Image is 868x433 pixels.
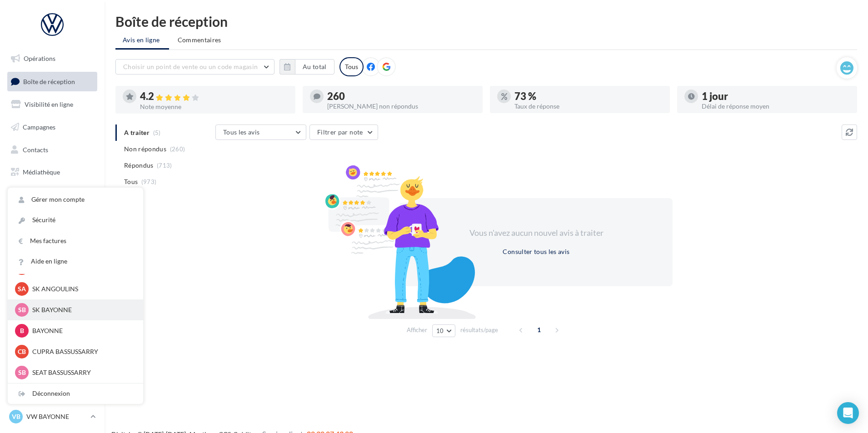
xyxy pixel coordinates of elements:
[5,163,99,182] a: Médiathèque
[5,208,99,235] a: PLV et print personnalisable
[7,408,97,425] a: VB VW BAYONNE
[309,124,378,140] button: Filtrer par note
[432,324,455,337] button: 10
[32,305,132,314] p: SK BAYONNE
[140,104,288,110] div: Note moyenne
[8,251,143,272] a: Aide en ligne
[8,210,143,230] a: Sécurité
[458,227,614,239] div: Vous n'avez aucun nouvel avis à traiter
[279,59,334,75] button: Au total
[327,103,475,109] div: [PERSON_NAME] non répondus
[157,162,172,169] span: (713)
[23,77,75,85] span: Boîte de réception
[32,326,132,335] p: BAYONNE
[23,168,60,176] span: Médiathèque
[5,185,99,204] a: Calendrier
[327,91,475,101] div: 260
[8,189,143,210] a: Gérer mon compte
[18,368,26,377] span: SB
[5,72,99,91] a: Boîte de réception
[5,140,99,159] a: Contacts
[223,128,260,136] span: Tous les avis
[436,327,444,334] span: 10
[23,145,48,153] span: Contacts
[170,145,185,153] span: (260)
[8,383,143,404] div: Déconnexion
[32,347,132,356] p: CUPRA BASSUSSARRY
[20,326,24,335] span: B
[124,144,166,154] span: Non répondus
[514,91,663,101] div: 73 %
[18,305,26,314] span: SB
[215,124,306,140] button: Tous les avis
[532,323,546,337] span: 1
[140,91,288,102] div: 4.2
[295,59,334,75] button: Au total
[24,55,55,62] span: Opérations
[460,326,498,334] span: résultats/page
[141,178,157,185] span: (973)
[25,100,73,108] span: Visibilité en ligne
[23,123,55,131] span: Campagnes
[178,35,221,45] span: Commentaires
[26,412,87,421] p: VW BAYONNE
[702,103,850,109] div: Délai de réponse moyen
[115,15,857,28] div: Boîte de réception
[115,59,274,75] button: Choisir un point de vente ou un code magasin
[124,161,154,170] span: Répondus
[12,412,20,421] span: VB
[837,402,859,424] div: Open Intercom Messenger
[32,368,132,377] p: SEAT BASSUSSARRY
[123,63,258,70] span: Choisir un point de vente ou un code magasin
[5,238,99,265] a: Campagnes DataOnDemand
[5,95,99,114] a: Visibilité en ligne
[5,49,99,68] a: Opérations
[5,118,99,137] a: Campagnes
[124,177,138,186] span: Tous
[514,103,663,109] div: Taux de réponse
[407,326,427,334] span: Afficher
[499,246,573,257] button: Consulter tous les avis
[18,347,26,356] span: CB
[32,284,132,294] p: SK ANGOULINS
[8,231,143,251] a: Mes factures
[339,57,364,76] div: Tous
[702,91,850,101] div: 1 jour
[18,284,26,294] span: SA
